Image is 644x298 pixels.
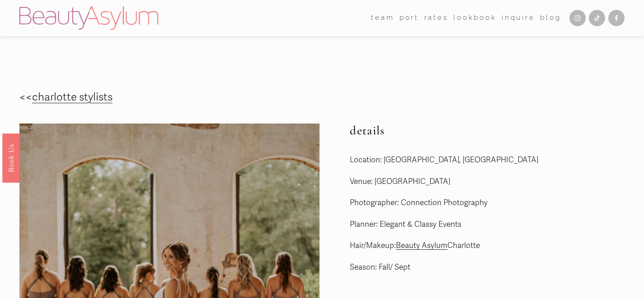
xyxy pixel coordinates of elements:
[350,124,625,138] h2: details
[453,11,497,25] a: Lookbook
[400,11,419,25] a: port
[424,11,448,25] a: Rates
[19,6,158,30] img: Beauty Asylum | Bridal Hair &amp; Makeup Charlotte &amp; Atlanta
[32,91,113,104] a: charlotte stylists
[371,11,394,25] a: folder dropdown
[371,12,394,24] span: team
[396,241,447,250] a: Beauty Asylum
[350,239,625,253] p: Hair/Makeup: Charlotte
[350,261,625,275] p: Season: Fall/ Sept
[19,88,625,107] p: <<
[350,196,625,210] p: Photographer: Connection Photography
[350,218,625,232] p: Planner: Elegant & Classy Events
[589,10,605,26] a: TikTok
[350,175,625,189] p: Venue: [GEOGRAPHIC_DATA]
[569,10,586,26] a: Instagram
[350,153,625,167] p: Location: [GEOGRAPHIC_DATA], [GEOGRAPHIC_DATA]
[502,11,535,25] a: Inquire
[2,133,20,182] a: Book Us
[608,10,625,26] a: Facebook
[540,11,561,25] a: Blog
